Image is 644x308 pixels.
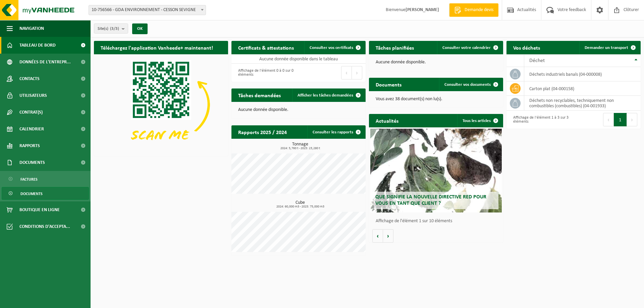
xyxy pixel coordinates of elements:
a: Que signifie la nouvelle directive RED pour vous en tant que client ? [370,129,502,212]
span: Consulter votre calendrier [442,46,491,50]
p: Aucune donnée disponible. [238,108,359,112]
h2: Téléchargez l'application Vanheede+ maintenant! [94,41,220,54]
span: Afficher les tâches demandées [298,93,353,98]
a: Documents [2,187,89,200]
a: Factures [2,173,89,185]
span: 2024: 60,000 m3 - 2025: 75,000 m3 [235,205,366,208]
span: Données de l'entrepr... [19,54,71,70]
span: Documents [20,187,43,200]
h2: Vos déchets [506,41,547,54]
button: Volgende [383,229,393,243]
span: Consulter vos documents [444,82,491,87]
a: Consulter les rapports [307,125,365,139]
h2: Actualités [369,114,405,127]
a: Demander un transport [579,41,640,54]
span: Déchet [529,58,545,63]
div: Affichage de l'élément 0 à 0 sur 0 éléments [235,65,295,80]
td: déchets industriels banals (04-000008) [524,67,641,81]
span: Demande devis [463,7,495,13]
span: Navigation [19,20,44,37]
span: 10-756566 - GDA ENVIRONNEMENT - CESSON SEVIGNE [89,5,206,15]
h2: Certificats & attestations [231,41,301,54]
button: Vorige [372,229,383,243]
span: Demander un transport [585,46,628,50]
button: Previous [341,66,352,79]
button: OK [132,23,148,34]
td: Aucune donnée disponible dans le tableau [231,54,366,64]
td: carton plat (04-000158) [524,81,641,96]
button: Site(s)(3/3) [94,23,128,34]
td: déchets non recyclables, techniquement non combustibles (combustibles) (04-001933) [524,96,641,111]
p: Vous avez 38 document(s) non lu(s). [376,97,496,102]
div: Affichage de l'élément 1 à 3 sur 3 éléments [510,112,570,127]
button: 1 [614,113,627,126]
span: Que signifie la nouvelle directive RED pour vous en tant que client ? [375,194,486,206]
a: Consulter votre calendrier [437,41,502,54]
span: 10-756566 - GDA ENVIRONNEMENT - CESSON SEVIGNE [89,5,206,15]
img: Download de VHEPlus App [94,54,228,155]
a: Tous les articles [457,114,502,127]
span: Boutique en ligne [19,201,60,218]
h2: Rapports 2025 / 2024 [231,125,293,138]
button: Next [352,66,362,79]
h2: Tâches demandées [231,88,287,102]
a: Consulter vos documents [439,78,502,91]
count: (3/3) [110,26,119,31]
p: Aucune donnée disponible. [376,60,496,65]
span: Contacts [19,70,40,87]
button: Previous [603,113,614,126]
span: Calendrier [19,121,44,137]
span: Utilisateurs [19,87,47,104]
a: Afficher les tâches demandées [292,88,365,102]
span: Consulter vos certificats [310,46,353,50]
button: Next [627,113,637,126]
span: Tableau de bord [19,37,56,54]
span: 2024: 5,760 t - 2025: 23,280 t [235,147,366,150]
span: Documents [19,154,45,171]
strong: [PERSON_NAME] [406,7,439,12]
span: Rapports [19,137,40,154]
span: Factures [20,173,38,186]
a: Consulter vos certificats [304,41,365,54]
h2: Tâches planifiées [369,41,421,54]
span: Contrat(s) [19,104,43,121]
h3: Tonnage [235,142,366,150]
p: Affichage de l'élément 1 sur 10 éléments [376,219,500,224]
span: Site(s) [98,24,119,34]
h2: Documents [369,78,408,91]
h3: Cube [235,200,366,208]
a: Demande devis [449,3,498,17]
span: Conditions d'accepta... [19,218,70,235]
